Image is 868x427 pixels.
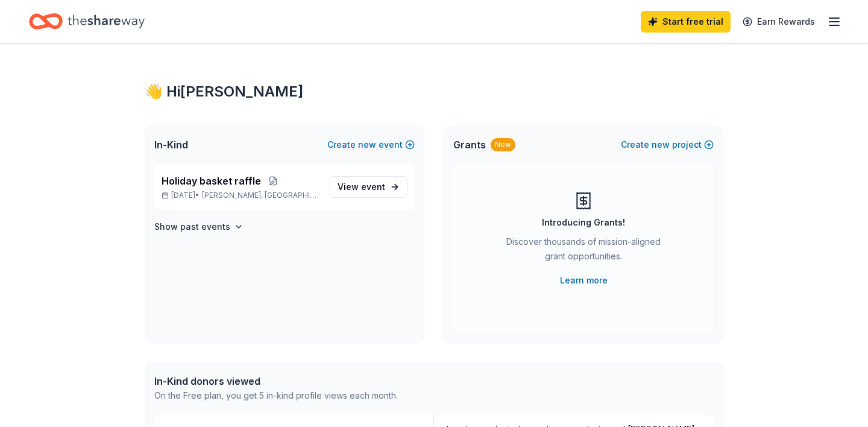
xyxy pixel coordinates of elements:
button: Show past events [154,220,244,234]
a: Learn more [560,273,608,288]
p: [DATE] • [162,191,320,200]
a: Start free trial [641,11,731,33]
a: Earn Rewards [735,11,822,33]
span: Grants [453,138,486,152]
span: View [338,180,385,194]
button: Createnewevent [327,138,415,152]
div: In-Kind donors viewed [154,374,398,388]
span: event [361,182,385,192]
span: Holiday basket raffle [162,174,261,188]
div: New [491,138,515,151]
h4: Show past events [154,220,230,234]
a: View event [330,176,407,198]
span: new [652,138,670,152]
a: Home [29,7,145,36]
div: On the Free plan, you get 5 in-kind profile views each month. [154,388,398,403]
div: 👋 Hi [PERSON_NAME] [145,82,723,101]
span: In-Kind [154,138,188,152]
div: Discover thousands of mission-aligned grant opportunities. [502,235,665,268]
span: new [358,138,376,152]
button: Createnewproject [621,138,714,152]
span: [PERSON_NAME], [GEOGRAPHIC_DATA] [202,191,320,200]
div: Introducing Grants! [542,215,625,230]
